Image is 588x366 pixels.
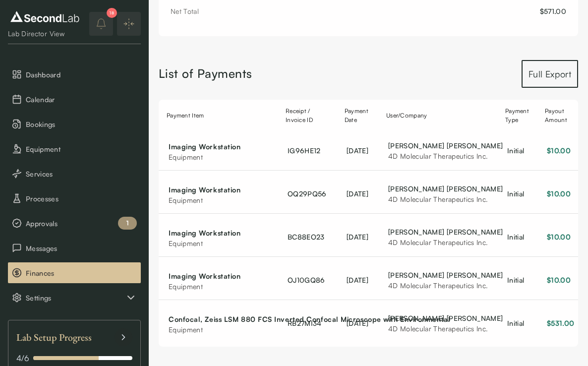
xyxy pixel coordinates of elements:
div: 4D Molecular Therapeutics Inc. [388,151,487,161]
th: User/Company [378,104,497,127]
span: [DATE] [347,189,368,198]
span: Processes [26,193,137,204]
span: Initial [507,233,524,241]
img: logo [8,9,82,25]
button: Approvals [8,213,141,234]
th: Receipt / Invoice ID [278,104,337,127]
span: $10.00 [547,276,571,284]
span: Dashboard [26,69,137,80]
div: $571.00 [540,6,566,16]
button: Expand/Collapse sidebar [117,12,141,36]
button: Messages [8,238,141,258]
span: Services [26,169,137,179]
span: Approvals [26,218,137,229]
th: Payment Date [337,104,378,127]
div: equipment [169,152,268,162]
div: 4D Molecular Therapeutics Inc. [388,323,487,334]
div: [PERSON_NAME] [PERSON_NAME] [388,270,487,280]
button: Calendar [8,89,141,110]
button: Services [8,163,141,184]
div: 4D Molecular Therapeutics Inc. [388,237,487,247]
div: [PERSON_NAME] [PERSON_NAME] [388,183,487,194]
span: Lab Setup Progress [16,328,92,346]
div: equipment [169,324,268,335]
span: Initial [507,319,524,327]
span: [DATE] [347,233,368,241]
span: $10.00 [547,189,571,198]
span: OQ29PQ56 [288,189,327,198]
div: equipment [169,195,268,205]
div: equipment [169,238,268,248]
span: $10.00 [547,233,571,241]
span: $531.00 [547,319,574,327]
div: [PERSON_NAME] [PERSON_NAME] [388,313,487,323]
span: RB27MI34 [288,319,322,327]
div: equipment [169,281,268,292]
div: 4D Molecular Therapeutics Inc. [388,194,487,204]
div: Confocal, Zeiss LSM 880 FCS Inverted Confocal Microscope with Environmental [169,314,268,324]
span: IG96HE12 [288,146,321,155]
span: Messages [26,243,137,253]
div: Lab Director View [8,29,82,39]
div: Imaging Workstation [169,271,268,281]
span: Calendar [26,94,137,105]
button: Processes [8,188,141,209]
button: Full Export [522,60,578,88]
span: Initial [507,146,524,155]
div: Imaging Workstation [169,228,268,238]
span: $10.00 [547,146,571,155]
span: [DATE] [347,146,368,155]
span: OJ10GQ86 [288,276,325,284]
span: [DATE] [347,276,368,284]
th: Payout Amount [537,104,584,127]
span: Settings [26,293,125,303]
span: Initial [507,276,524,284]
span: Bookings [26,119,137,129]
span: 4 / 6 [16,352,29,364]
div: Net Total [171,6,199,16]
h4: List of Payments [159,65,252,82]
span: [DATE] [347,319,368,327]
span: BC88EO23 [288,233,325,241]
div: Settings sub items [8,287,141,308]
button: Dashboard [8,64,141,85]
button: Settings [8,287,141,308]
span: Initial [507,189,524,198]
div: [PERSON_NAME] [PERSON_NAME] [388,227,487,237]
div: Imaging Workstation [169,184,268,195]
th: Payment Type [497,104,537,127]
div: Imaging Workstation [169,141,268,152]
div: 4D Molecular Therapeutics Inc. [388,280,487,291]
div: 1 [118,217,137,230]
div: [PERSON_NAME] [PERSON_NAME] [388,140,487,151]
span: Equipment [26,144,137,154]
button: notifications [89,12,113,36]
th: Payment Item [159,104,278,127]
div: 18 [107,8,117,18]
button: Finances [8,262,141,283]
button: Equipment [8,138,141,159]
span: Finances [26,268,137,278]
button: Bookings [8,114,141,134]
